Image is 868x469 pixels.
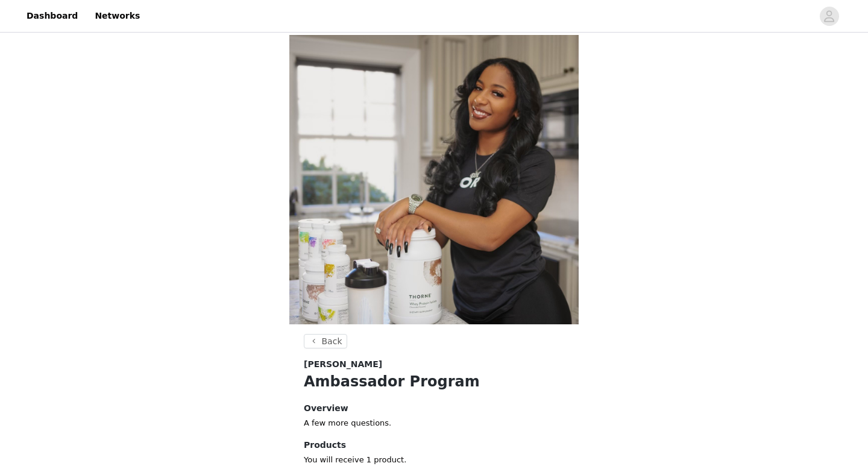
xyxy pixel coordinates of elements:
[304,417,564,429] p: A few more questions.
[304,454,564,466] p: You will receive 1 product.
[289,35,579,324] img: campaign image
[304,371,564,392] h1: Ambassador Program
[19,2,85,30] a: Dashboard
[304,334,347,348] button: Back
[304,402,564,415] h4: Overview
[823,7,835,26] div: avatar
[304,358,382,371] span: [PERSON_NAME]
[304,439,564,452] h4: Products
[87,2,147,30] a: Networks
